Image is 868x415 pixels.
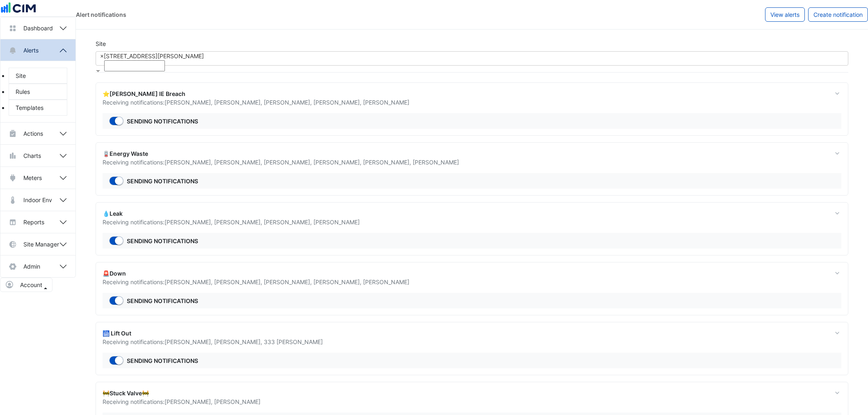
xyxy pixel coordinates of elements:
button: Admin [0,255,75,277]
span: [PERSON_NAME] [214,398,260,405]
span: [PERSON_NAME] , [214,219,264,226]
div: Receiving notifications: [103,218,823,226]
div: Alerts [0,61,75,122]
span: 333 [PERSON_NAME] [264,338,323,345]
span: [PERSON_NAME] , [164,398,214,405]
span: [PERSON_NAME] , [164,219,214,226]
button: Reports [0,211,75,233]
label: Sending notifications [127,117,198,125]
button: Actions [0,123,75,144]
label: Sending notifications [127,356,198,365]
span: View alerts [770,11,799,18]
span: Indoor Env [23,196,52,204]
button: Indoor Env [0,189,75,211]
span: Meters [23,173,42,182]
span: Admin [23,262,40,271]
span: Alerts [23,46,39,55]
span: [PERSON_NAME] , [214,159,264,166]
div: Receiving notifications: [103,397,823,406]
span: [PERSON_NAME] , [313,99,363,106]
div: Receiving notifications: [103,98,823,107]
div: Receiving notifications: [103,278,823,286]
span: [PERSON_NAME] , [313,278,363,285]
button: Dashboard [0,17,75,39]
div: 🚨Down [103,269,823,278]
span: Account [20,280,42,289]
span: [PERSON_NAME] , [264,278,313,285]
span: [PERSON_NAME] [363,278,409,285]
app-icon: Dashboard [9,24,17,32]
span: [PERSON_NAME] [413,159,459,166]
label: Sending notifications [127,296,198,305]
span: [PERSON_NAME] , [363,159,413,166]
app-icon: Alerts [9,46,17,55]
span: [PERSON_NAME] , [264,159,313,166]
span: [PERSON_NAME] , [214,338,264,345]
button: Charts [0,145,75,166]
span: Reports [23,218,44,226]
button: Alerts [0,39,75,61]
app-icon: Meters [9,174,17,182]
label: Site [96,39,106,48]
span: Site Manager [23,240,59,249]
app-icon: Charts [9,152,17,160]
div: ⭐[PERSON_NAME] IE Breach [103,89,823,98]
div: Receiving notifications: [103,337,823,346]
a: Site [9,68,67,84]
span: × [100,52,104,59]
a: Templates [9,100,67,116]
app-icon: Site Manager [9,240,17,249]
span: Dashboard [23,24,53,32]
span: [PERSON_NAME] , [164,278,214,285]
button: Create notification [808,7,868,22]
span: [PERSON_NAME] , [164,99,214,106]
a: Rules [9,84,67,100]
app-icon: Actions [9,130,17,138]
app-icon: Indoor Env [9,196,17,204]
app-icon: Admin [9,262,17,271]
span: [PERSON_NAME] [313,219,360,226]
div: 💧Leak [103,209,823,218]
div: 🚧Stuck Valve🚧 [103,389,823,397]
span: [PERSON_NAME] , [313,159,363,166]
div: 🪫Energy Waste [103,149,823,158]
span: [PERSON_NAME] , [214,278,264,285]
span: [PERSON_NAME] , [264,99,313,106]
span: [PERSON_NAME] [363,99,409,106]
label: Sending notifications [127,177,198,185]
app-icon: Reports [9,218,17,226]
span: [PERSON_NAME] , [164,338,214,345]
span: [STREET_ADDRESS][PERSON_NAME] [104,52,204,59]
div: Receiving notifications: [103,158,823,166]
span: [PERSON_NAME] , [264,219,313,226]
button: Meters [0,167,75,189]
div: 🛗 Lift Out [103,329,823,337]
span: [PERSON_NAME] , [214,99,264,106]
span: [PERSON_NAME] , [164,159,214,166]
span: Actions [23,129,43,138]
span: Create notification [813,11,863,18]
label: Sending notifications [127,237,198,245]
div: Alert notifications [76,10,126,19]
span: Charts [23,151,41,160]
button: View alerts [765,7,805,22]
button: Site Manager [0,233,75,255]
